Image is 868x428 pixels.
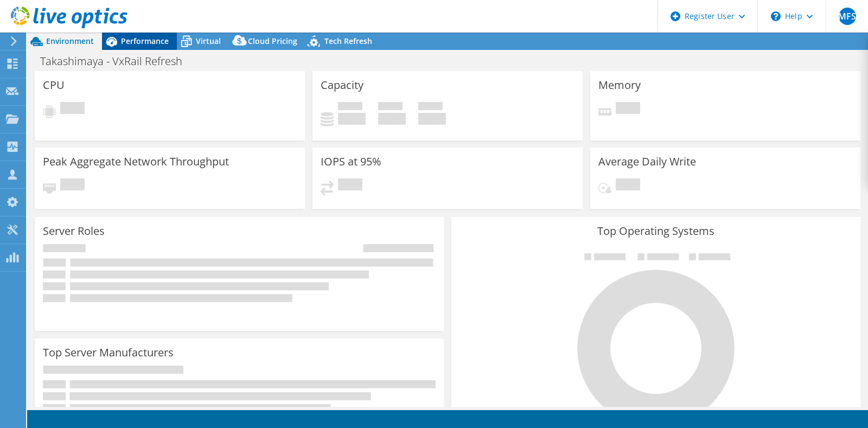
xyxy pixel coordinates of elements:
[598,156,696,168] h3: Average Daily Write
[43,225,105,237] h3: Server Roles
[60,178,85,193] span: Pending
[338,113,366,125] h4: 0 GiB
[46,36,94,46] span: Environment
[378,102,403,113] span: Free
[121,36,169,46] span: Performance
[321,79,363,91] h3: Capacity
[43,347,174,359] h3: Top Server Manufacturers
[418,102,443,113] span: Total
[616,178,640,193] span: Pending
[378,113,406,125] h4: 0 GiB
[43,79,65,91] h3: CPU
[338,102,362,113] span: Used
[43,156,229,168] h3: Peak Aggregate Network Throughput
[321,156,381,168] h3: IOPS at 95%
[616,102,640,117] span: Pending
[839,8,856,25] span: MFS
[598,79,641,91] h3: Memory
[60,102,85,117] span: Pending
[324,36,372,46] span: Tech Refresh
[196,36,221,46] span: Virtual
[35,55,199,67] h1: Takashimaya - VxRail Refresh
[459,225,852,237] h3: Top Operating Systems
[248,36,297,46] span: Cloud Pricing
[418,113,446,125] h4: 0 GiB
[338,178,362,193] span: Pending
[771,11,781,21] svg: \n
